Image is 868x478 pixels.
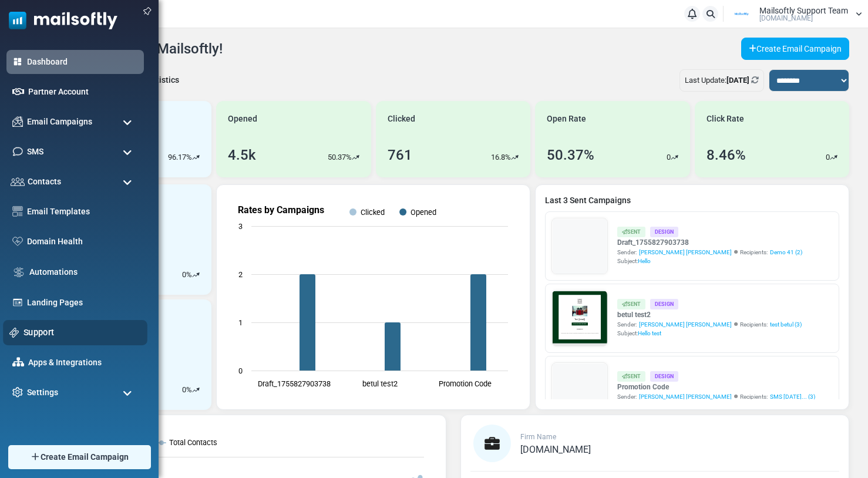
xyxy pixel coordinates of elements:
img: User Logo [727,5,756,23]
a: Apps & Integrations [28,356,138,369]
img: settings-icon.svg [12,387,23,398]
span: Hello [638,258,651,264]
h1: Test {(email)} [53,204,352,222]
text: 3 [238,222,243,231]
div: Subject: [617,329,802,338]
p: 0 [182,384,186,396]
p: 0 [826,152,830,163]
p: 50.37% [328,152,352,163]
text: Clicked [361,208,385,217]
a: Shop Now and Save Big! [143,233,263,255]
img: campaigns-icon.png [12,116,23,127]
img: workflow.svg [12,265,25,279]
p: Lorem ipsum dolor sit amet, consectetur adipiscing elit, sed do eiusmod tempor incididunt [62,308,344,319]
a: Last 3 Sent Campaigns [545,194,839,207]
img: email-templates-icon.svg [12,206,23,217]
span: Settings [27,386,58,399]
text: 1 [238,318,243,327]
a: [DOMAIN_NAME] [520,445,591,455]
div: 761 [388,144,412,166]
div: 4.5k [228,144,256,166]
a: Dashboard [27,56,138,68]
img: contacts-icon.svg [11,177,25,186]
span: Create Email Campaign [41,451,129,463]
div: % [182,384,200,396]
text: Draft_1755827903738 [258,379,331,388]
text: Opened [411,208,437,217]
a: Domain Health [27,235,138,248]
a: Demo 41 (2) [770,248,802,257]
p: 0 [182,269,186,281]
div: Design [650,227,678,237]
a: Support [23,326,141,339]
b: [DATE] [726,76,749,85]
img: sms-icon.png [12,146,23,157]
a: Refresh Stats [751,76,759,85]
p: 16.8% [491,152,511,163]
span: Clicked [388,113,415,125]
a: Landing Pages [27,297,138,309]
span: Hello test [638,330,661,336]
strong: Shop Now and Save Big! [154,239,251,248]
span: Open Rate [547,113,586,125]
a: User Logo Mailsoftly Support Team [DOMAIN_NAME] [727,5,862,23]
div: Sent [617,371,645,381]
a: Promotion Code [617,382,815,392]
text: Total Contacts [169,438,217,447]
text: 2 [238,270,243,279]
div: Sender: Recipients: [617,320,802,329]
a: Email Templates [27,206,138,218]
a: Partner Account [28,86,138,98]
a: Create Email Campaign [741,38,849,60]
a: SMS [DATE]... (3) [770,392,815,401]
p: 96.17% [168,152,192,163]
span: [PERSON_NAME] [PERSON_NAME] [639,248,732,257]
span: Mailsoftly Support Team [759,6,848,15]
div: Sent [617,299,645,309]
div: Subject: [617,257,802,265]
span: [DOMAIN_NAME] [520,444,591,455]
span: Click Rate [706,113,744,125]
strong: Follow Us [180,278,225,288]
text: betul test2 [362,379,398,388]
div: Sender: Recipients: [617,248,802,257]
div: Design [650,371,678,381]
div: 8.46% [706,144,746,166]
a: Automations [29,266,138,278]
div: Last Update: [679,69,764,92]
div: Sender: Recipients: [617,392,815,401]
svg: Rates by Campaigns [226,194,520,400]
img: support-icon.svg [9,328,19,338]
span: SMS [27,146,43,158]
span: [PERSON_NAME] [PERSON_NAME] [639,320,732,329]
div: % [182,269,200,281]
div: Sent [617,227,645,237]
text: Promotion Code [439,379,492,388]
span: Email Campaigns [27,116,92,128]
span: Opened [228,113,257,125]
div: Design [650,299,678,309]
span: Firm Name [520,433,556,441]
text: Rates by Campaigns [238,204,324,216]
img: domain-health-icon.svg [12,237,23,246]
span: Contacts [28,176,61,188]
img: dashboard-icon-active.svg [12,56,23,67]
a: Draft_1755827903738 [617,237,802,248]
div: 50.37% [547,144,594,166]
a: test betul (3) [770,320,802,329]
span: [PERSON_NAME] [PERSON_NAME] [639,392,732,401]
span: [DOMAIN_NAME] [759,15,813,22]
text: 0 [238,366,243,375]
a: betul test2 [617,309,802,320]
p: 0 [667,152,671,163]
img: landing_pages.svg [12,297,23,308]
